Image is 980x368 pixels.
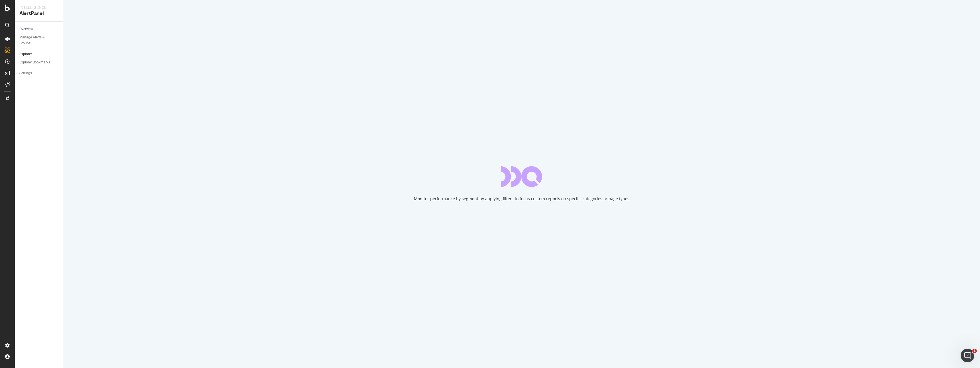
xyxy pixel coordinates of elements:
div: Intelligence [19,5,58,10]
div: Monitor performance by segment by applying filters to focus custom reports on specific categories... [414,196,629,202]
a: Overview [19,26,59,32]
div: Explorer [19,51,32,57]
a: Settings [19,70,59,76]
a: Manage Alerts & Groups [19,34,59,46]
div: Settings [19,70,32,76]
a: Explorer [19,51,59,57]
a: Explorer Bookmarks [19,59,59,65]
span: 1 [972,349,977,353]
div: Overview [19,26,33,32]
div: Explorer Bookmarks [19,59,50,65]
div: Manage Alerts & Groups [19,34,54,46]
div: AlertPanel [19,10,58,17]
div: animation [501,166,542,187]
iframe: Intercom live chat [961,349,974,362]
